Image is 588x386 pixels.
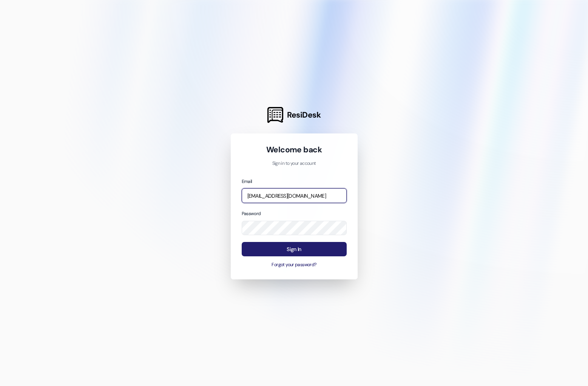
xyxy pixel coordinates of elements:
button: Forgot your password? [242,262,347,268]
img: ResiDesk Logo [267,107,283,123]
label: Email [242,178,252,184]
h1: Welcome back [242,144,347,155]
label: Password [242,211,261,217]
span: ResiDesk [287,110,321,120]
button: Sign In [242,242,347,257]
p: Sign in to your account [242,160,347,167]
input: name@example.com [242,188,347,203]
